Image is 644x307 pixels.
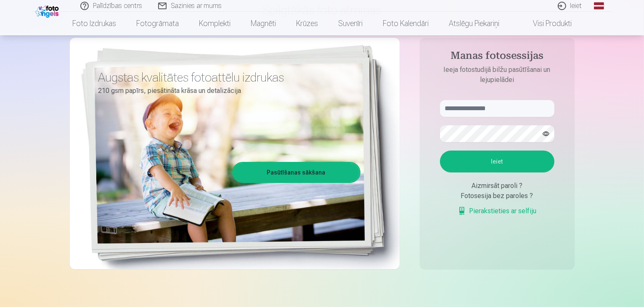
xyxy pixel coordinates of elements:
[241,12,286,35] a: Magnēti
[62,12,126,35] a: Foto izdrukas
[189,12,241,35] a: Komplekti
[509,12,582,35] a: Visi produkti
[440,181,554,191] div: Aizmirsāt paroli ?
[286,12,328,35] a: Krūzes
[233,163,359,182] a: Pasūtīšanas sākšana
[432,65,563,85] p: Ieeja fotostudijā bilžu pasūtīšanai un lejupielādei
[126,12,189,35] a: Fotogrāmata
[373,12,439,35] a: Foto kalendāri
[440,151,554,172] button: Ieiet
[439,12,509,35] a: Atslēgu piekariņi
[35,3,61,18] img: /fa1
[440,191,554,201] div: Fotosesija bez paroles ?
[328,12,373,35] a: Suvenīri
[98,70,354,85] h3: Augstas kvalitātes fotoattēlu izdrukas
[98,85,354,97] p: 210 gsm papīrs, piesātināta krāsa un detalizācija
[458,206,537,216] a: Pierakstieties ar selfiju
[432,50,563,65] h4: Manas fotosessijas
